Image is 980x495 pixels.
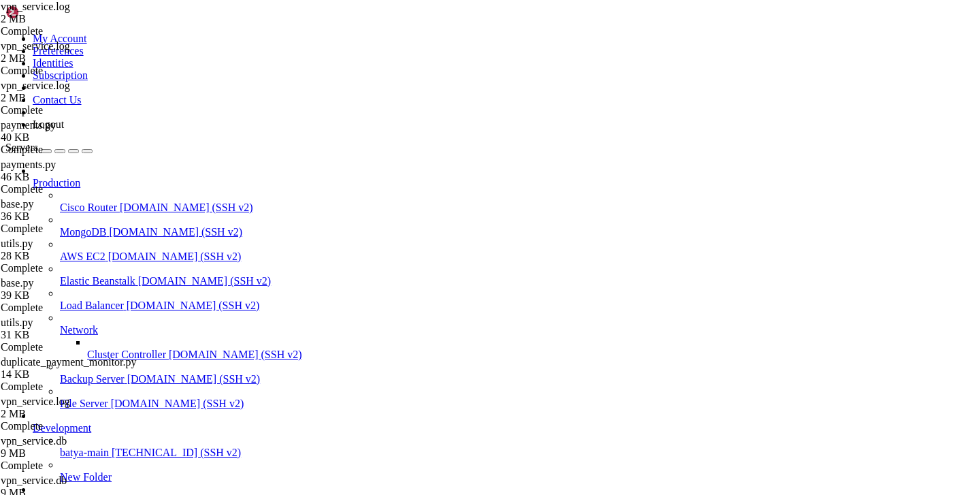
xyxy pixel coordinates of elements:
[1,119,56,131] span: payments.py
[1,144,137,156] div: Complete
[1,341,137,353] div: Complete
[1,329,137,341] div: 31 KB
[1,92,137,104] div: 2 MB
[1,159,137,183] span: payments.py
[1,381,137,393] div: Complete
[1,223,137,235] div: Complete
[1,210,137,223] div: 36 KB
[1,80,137,104] span: vpn_service.log
[1,368,137,381] div: 14 KB
[1,250,137,262] div: 28 KB
[1,80,70,91] span: vpn_service.log
[1,183,137,195] div: Complete
[1,40,70,52] span: vpn_service.log
[1,396,137,420] span: vpn_service.log
[1,277,137,302] span: base.py
[1,262,137,274] div: Complete
[1,171,137,183] div: 46 KB
[1,435,67,447] span: vpn_service.db
[1,52,137,65] div: 2 MB
[1,104,137,116] div: Complete
[1,420,137,432] div: Complete
[1,1,137,25] span: vpn_service.log
[1,159,56,170] span: payments.py
[1,65,137,77] div: Complete
[1,435,137,460] span: vpn_service.db
[1,40,137,65] span: vpn_service.log
[1,302,137,314] div: Complete
[1,356,137,381] span: duplicate_payment_monitor.py
[1,238,137,262] span: utils.py
[1,238,33,249] span: utils.py
[1,396,70,407] span: vpn_service.log
[1,475,67,486] span: vpn_service.db
[1,317,33,328] span: utils.py
[1,289,137,302] div: 39 KB
[1,317,137,341] span: utils.py
[1,356,137,368] span: duplicate_payment_monitor.py
[1,1,70,12] span: vpn_service.log
[1,408,137,420] div: 2 MB
[1,13,137,25] div: 2 MB
[1,277,33,289] span: base.py
[1,198,33,210] span: base.py
[1,460,137,472] div: Complete
[1,131,137,144] div: 40 KB
[1,447,137,460] div: 9 MB
[1,119,137,144] span: payments.py
[1,25,137,37] div: Complete
[1,198,137,223] span: base.py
